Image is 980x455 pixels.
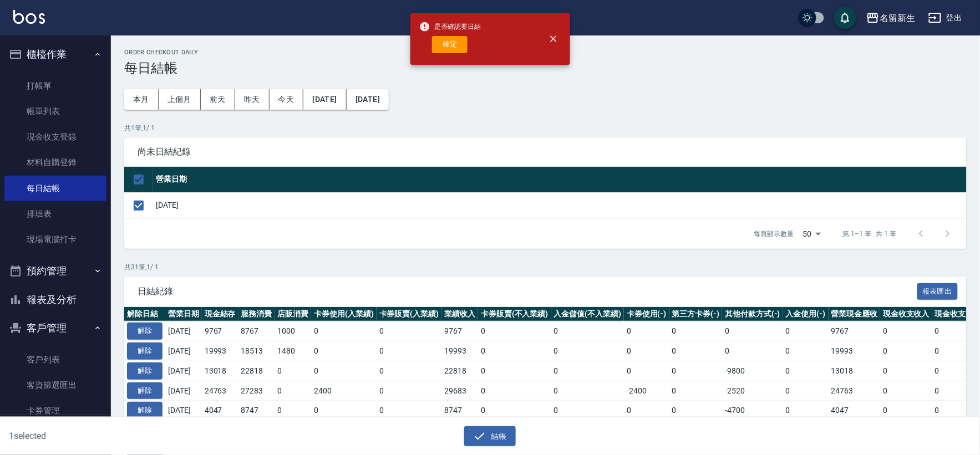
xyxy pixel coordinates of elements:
h6: 1 selected [9,429,243,443]
td: 0 [275,361,311,381]
span: 是否確認要日結 [419,21,481,32]
td: 24763 [202,381,238,401]
span: 尚未日結紀錄 [138,146,953,157]
button: 上個月 [159,89,201,110]
td: 0 [624,341,669,361]
button: 報表及分析 [4,285,106,314]
img: Logo [13,10,45,24]
a: 排班表 [4,201,106,227]
td: 0 [478,341,551,361]
td: 0 [669,321,723,341]
td: [DATE] [165,401,202,421]
td: 0 [551,341,624,361]
td: 0 [311,341,377,361]
button: 預約管理 [4,257,106,285]
td: 19993 [829,341,881,361]
a: 打帳單 [4,73,106,99]
td: 19993 [441,341,478,361]
td: 0 [377,401,442,421]
td: 0 [624,361,669,381]
p: 共 31 筆, 1 / 1 [124,262,967,272]
td: 0 [880,381,932,401]
button: 櫃檯作業 [4,40,106,69]
button: close [541,27,566,51]
span: 日結紀錄 [138,286,917,297]
th: 卡券販賣(入業績) [377,307,442,321]
a: 每日結帳 [4,176,106,201]
button: 結帳 [464,426,516,447]
div: 名留新生 [880,11,915,25]
td: 0 [669,361,723,381]
td: 1000 [275,321,311,341]
td: 0 [669,341,723,361]
p: 共 1 筆, 1 / 1 [124,123,967,133]
td: 18513 [238,341,275,361]
button: 登出 [924,8,967,28]
td: 0 [624,321,669,341]
div: 50 [799,219,825,249]
a: 客戶列表 [4,347,106,372]
td: 22818 [238,361,275,381]
td: 0 [551,321,624,341]
td: [DATE] [153,192,967,218]
button: 報表匯出 [917,283,958,300]
a: 現金收支登錄 [4,124,106,150]
td: -9800 [722,361,783,381]
td: 8747 [238,401,275,421]
a: 卡券管理 [4,398,106,423]
th: 營業現金應收 [829,307,881,321]
td: 13018 [202,361,238,381]
td: 19993 [202,341,238,361]
a: 現場電腦打卡 [4,227,106,252]
td: 29683 [441,381,478,401]
button: 本月 [124,89,159,110]
td: 0 [478,321,551,341]
td: 0 [377,381,442,401]
th: 業績收入 [441,307,478,321]
td: 0 [311,361,377,381]
h3: 每日結帳 [124,60,967,76]
th: 現金結存 [202,307,238,321]
td: -2400 [624,381,669,401]
th: 店販消費 [275,307,311,321]
th: 卡券使用(入業績) [311,307,377,321]
button: 解除 [127,342,163,360]
td: 24763 [829,381,881,401]
td: 0 [880,361,932,381]
td: 0 [783,381,829,401]
button: 昨天 [235,89,270,110]
button: 名留新生 [862,7,920,29]
th: 服務消費 [238,307,275,321]
td: 8767 [238,321,275,341]
td: 0 [783,341,829,361]
td: 0 [880,321,932,341]
button: 客戶管理 [4,314,106,342]
td: 0 [551,401,624,421]
td: 0 [669,381,723,401]
th: 現金收支收入 [880,307,932,321]
td: 0 [478,401,551,421]
td: 22818 [441,361,478,381]
td: 9767 [829,321,881,341]
button: 解除 [127,402,163,419]
td: 0 [669,401,723,421]
p: 第 1–1 筆 共 1 筆 [843,229,897,239]
button: 確定 [432,36,468,53]
td: 2400 [311,381,377,401]
h2: Order checkout daily [124,49,967,56]
a: 帳單列表 [4,99,106,124]
td: 0 [783,401,829,421]
td: 27283 [238,381,275,401]
th: 營業日期 [165,307,202,321]
td: 0 [311,321,377,341]
td: 0 [551,381,624,401]
th: 第三方卡券(-) [669,307,723,321]
td: [DATE] [165,321,202,341]
button: 今天 [270,89,304,110]
td: 0 [624,401,669,421]
td: 4047 [202,401,238,421]
td: [DATE] [165,361,202,381]
td: 9767 [202,321,238,341]
td: 13018 [829,361,881,381]
td: 0 [880,401,932,421]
